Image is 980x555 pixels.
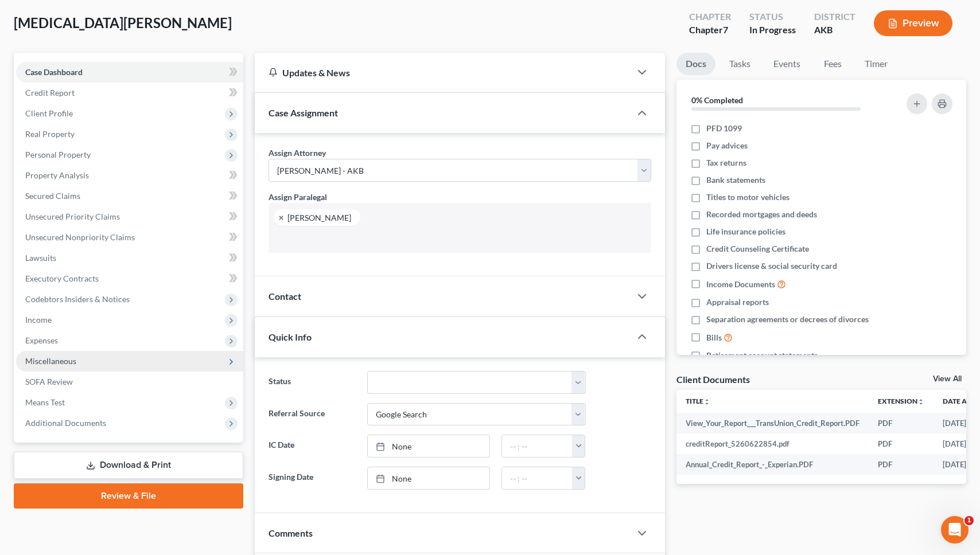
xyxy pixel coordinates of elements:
span: Miscellaneous [25,356,76,366]
div: AKB [814,24,855,37]
span: Means Test [25,397,65,407]
a: Extensionunfold_more [878,397,924,405]
td: PDF [869,454,934,475]
span: Recorded mortgages and deeds [706,209,817,220]
input: -- : -- [502,467,573,489]
span: Bills [706,332,722,343]
span: Expenses [25,335,58,345]
span: Retirement account statements [706,350,818,361]
div: Status [749,10,796,24]
a: Case Dashboard [16,62,243,83]
div: Updates & News [269,67,617,79]
td: View_Your_Report___TransUnion_Credit_Report.PDF [676,413,869,433]
button: Preview [874,10,952,36]
a: Executory Contracts [16,268,243,289]
span: Case Dashboard [25,67,83,77]
a: Docs [676,53,715,75]
i: unfold_more [703,398,710,405]
span: 7 [723,24,728,35]
span: Codebtors Insiders & Notices [25,294,130,304]
div: Chapter [689,24,731,37]
div: Chapter [689,10,731,24]
strong: 0% Completed [691,95,743,105]
label: IC Date [263,435,361,458]
a: Lawsuits [16,248,243,268]
span: PFD 1099 [706,123,742,134]
td: creditReport_5260622854.pdf [676,433,869,454]
span: Secured Claims [25,191,80,201]
a: None [368,435,489,457]
span: Pay advices [706,140,748,151]
i: unfold_more [917,398,924,405]
div: Client Documents [676,373,750,385]
label: Status [263,371,361,394]
label: Assign Paralegal [269,191,327,203]
a: Credit Report [16,83,243,103]
span: Separation agreements or decrees of divorces [706,314,869,325]
span: Income [25,315,52,325]
span: Income Documents [706,279,775,290]
span: Lawsuits [25,253,56,263]
a: Events [764,53,810,75]
a: Review & File [14,483,243,509]
div: In Progress [749,24,796,37]
span: [MEDICAL_DATA][PERSON_NAME] [14,14,232,31]
a: Property Analysis [16,165,243,186]
span: Client Profile [25,108,73,118]
a: SOFA Review [16,372,243,392]
a: Fees [814,53,851,75]
a: Unsecured Priority Claims [16,206,243,227]
span: Drivers license & social security card [706,260,837,272]
span: Credit Counseling Certificate [706,243,809,255]
a: Unsecured Nonpriority Claims [16,227,243,248]
a: Titleunfold_more [686,397,710,405]
span: Appraisal reports [706,296,769,308]
div: [PERSON_NAME] [287,214,351,221]
a: Timer [855,53,897,75]
iframe: Intercom live chat [941,516,969,544]
a: None [368,467,489,489]
input: -- : -- [502,435,573,457]
a: View All [933,375,962,383]
span: Personal Property [25,150,91,159]
span: Real Property [25,129,75,139]
td: PDF [869,433,934,454]
span: Quick Info [269,331,312,342]
span: Contact [269,291,301,302]
span: Unsecured Priority Claims [25,212,120,221]
label: Signing Date [263,467,361,490]
a: Download & Print [14,452,243,479]
td: Annual_Credit_Report_-_Experian.PDF [676,454,869,475]
span: Bank statements [706,174,765,186]
span: SOFA Review [25,377,73,386]
span: Comments [269,527,313,538]
label: Assign Attorney [269,147,326,159]
span: Titles to motor vehicles [706,191,790,203]
a: Secured Claims [16,186,243,206]
span: Additional Documents [25,418,106,428]
a: Tasks [720,53,760,75]
div: District [814,10,855,24]
td: PDF [869,413,934,433]
span: Credit Report [25,88,75,97]
label: Referral Source [263,403,361,426]
span: Unsecured Nonpriority Claims [25,232,135,242]
span: Life insurance policies [706,226,785,237]
span: Property Analysis [25,170,89,180]
span: Executory Contracts [25,273,99,283]
span: 1 [965,516,974,525]
span: Tax returns [706,157,746,169]
span: Case Assignment [269,107,338,118]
